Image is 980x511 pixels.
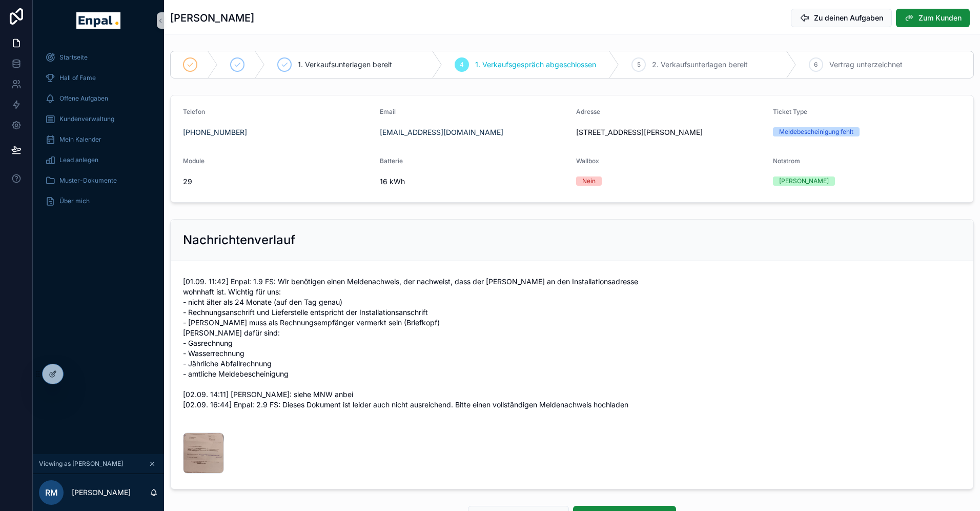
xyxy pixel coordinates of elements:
span: Ticket Type [773,108,807,115]
span: 5 [637,61,641,69]
span: 29 [183,176,372,187]
span: [STREET_ADDRESS][PERSON_NAME] [576,127,765,137]
div: Meldebescheinigung fehlt [779,127,853,136]
span: Zu deinen Aufgaben [814,13,883,23]
button: Zu deinen Aufgaben [791,9,892,27]
span: Hall of Fame [59,74,96,82]
span: Kundenverwaltung [59,115,114,123]
span: 4 [460,61,464,69]
span: [01.09. 11:42] Enpal: 1.9 FS: Wir benötigen einen Meldenachweis, der nachweist, dass der [PERSON_... [183,277,961,410]
span: Muster-Dokumente [59,176,117,185]
button: Zum Kunden [896,9,970,27]
span: Startseite [59,53,88,62]
a: Hall of Fame [39,69,158,87]
span: Zum Kunden [918,13,962,23]
a: Offene Aufgaben [39,89,158,108]
p: [PERSON_NAME] [72,487,131,498]
span: Vertrag unterzeichnet [829,60,903,70]
span: 1. Verkaufsgespräch abgeschlossen [475,60,596,70]
span: 16 kWh [380,176,568,187]
div: scrollable content [33,41,164,224]
span: Lead anlegen [59,156,98,164]
span: Wallbox [576,157,599,165]
span: Notstrom [773,157,800,165]
h1: [PERSON_NAME] [170,11,254,25]
span: Über mich [59,197,90,205]
div: Nein [582,176,596,186]
span: Mein Kalender [59,135,101,144]
div: [PERSON_NAME] [779,176,829,186]
span: RM [45,486,58,499]
a: Über mich [39,192,158,210]
span: Viewing as [PERSON_NAME] [39,460,123,468]
a: [PHONE_NUMBER] [183,127,247,137]
span: Telefon [183,108,205,115]
span: Adresse [576,108,600,115]
img: App logo [76,12,120,29]
a: [EMAIL_ADDRESS][DOMAIN_NAME] [380,127,503,137]
span: 1. Verkaufsunterlagen bereit [298,60,392,70]
a: Lead anlegen [39,151,158,169]
a: Mein Kalender [39,130,158,149]
span: Batterie [380,157,403,165]
span: Module [183,157,205,165]
span: 2. Verkaufsunterlagen bereit [652,60,748,70]
h2: Nachrichtenverlauf [183,232,295,248]
a: Kundenverwaltung [39,110,158,128]
a: Muster-Dokumente [39,171,158,190]
span: Offene Aufgaben [59,94,108,103]
span: Email [380,108,396,115]
span: 6 [814,61,818,69]
a: Startseite [39,48,158,67]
